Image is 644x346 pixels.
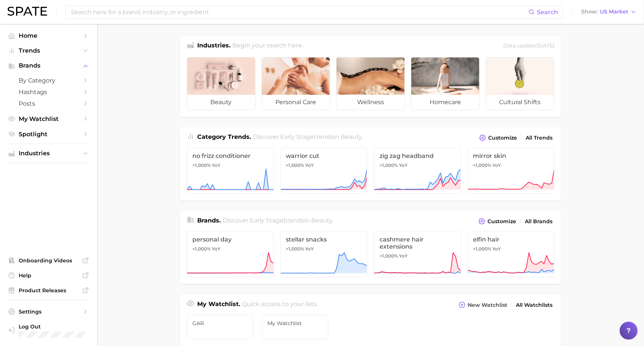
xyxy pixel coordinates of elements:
[197,133,251,140] span: Category Trends .
[411,57,480,110] a: homecare
[457,300,509,310] button: New Watchlist
[380,162,398,168] span: >1,000%
[19,32,78,39] span: Home
[19,131,78,138] span: Spotlight
[212,246,220,252] span: YoY
[6,86,91,98] a: Hashtags
[19,100,78,107] span: Posts
[380,253,398,259] span: >1,000%
[374,231,461,277] a: cashmere hair extensions>1,000% YoY
[6,30,91,41] a: Home
[192,246,211,252] span: >1,000%
[261,57,330,110] a: personal care
[473,162,492,168] span: >1,000%
[399,162,408,168] span: YoY
[286,236,362,243] span: stellar snacks
[242,300,318,310] h2: Quick access to your lists.
[514,300,554,310] a: All Watchlists
[187,315,253,339] a: GAR
[19,257,78,264] span: Onboarding Videos
[223,217,334,224] span: Discover Early Stage brands in .
[6,285,91,296] a: Product Releases
[537,9,558,16] span: Search
[212,162,220,168] span: YoY
[6,148,91,159] button: Industries
[380,152,455,159] span: zig zag headband
[524,133,554,143] a: All Trends
[19,115,78,122] span: My Watchlist
[493,162,501,168] span: YoY
[477,133,519,143] button: Customize
[192,162,211,168] span: >1,000%
[268,320,323,326] span: My Watchlist
[523,216,554,227] a: All Brands
[380,236,455,250] span: cashmere hair extensions
[19,62,78,69] span: Brands
[341,133,362,140] span: beauty
[19,88,78,96] span: Hashtags
[468,147,555,194] a: mirror skin>1,000% YoY
[6,60,91,71] button: Brands
[516,302,552,308] span: All Watchlists
[19,323,85,330] span: Log Out
[6,321,91,340] a: Log out. Currently logged in with e-mail nbedford@grantinc.com.
[312,217,332,224] span: beauty
[19,308,78,315] span: Settings
[486,95,554,110] span: cultural shifts
[187,147,274,194] a: no frizz conditioner>1,000% YoY
[19,287,78,294] span: Product Releases
[487,218,516,225] span: Customize
[281,147,368,194] a: warrior cut>1,000% YoY
[281,231,368,277] a: stellar snacks>1,000% YoY
[473,236,549,243] span: elfin hair
[473,152,549,159] span: mirror skin
[473,246,492,252] span: >1,000%
[187,57,256,110] a: beauty
[192,236,268,243] span: personal day
[197,41,230,51] h1: Industries.
[187,95,255,110] span: beauty
[187,231,274,277] a: personal day>1,000% YoY
[503,41,554,51] div: Data update: [DATE]
[286,162,304,168] span: >1,000%
[6,75,91,86] a: by Category
[374,147,461,194] a: zig zag headband>1,000% YoY
[526,135,552,141] span: All Trends
[337,95,405,110] span: wellness
[6,306,91,317] a: Settings
[233,41,303,51] h2: Begin your search here.
[286,152,362,159] span: warrior cut
[525,218,552,225] span: All Brands
[488,135,517,141] span: Customize
[336,57,405,110] a: wellness
[192,320,248,326] span: GAR
[468,231,555,277] a: elfin hair>1,000% YoY
[286,246,304,252] span: >1,000%
[197,217,221,224] span: Brands .
[197,300,240,310] h1: My Watchlist.
[262,95,330,110] span: personal care
[493,246,501,252] span: YoY
[306,162,314,168] span: YoY
[19,47,78,54] span: Trends
[6,113,91,125] a: My Watchlist
[6,45,91,56] button: Trends
[399,253,408,259] span: YoY
[19,150,78,157] span: Industries
[6,270,91,281] a: Help
[6,128,91,140] a: Spotlight
[306,246,314,252] span: YoY
[70,6,529,18] input: Search here for a brand, industry, or ingredient
[581,10,598,14] span: Show
[6,255,91,266] a: Onboarding Videos
[19,272,78,279] span: Help
[477,216,518,227] button: Customize
[192,152,268,159] span: no frizz conditioner
[262,315,329,339] a: My Watchlist
[579,7,638,17] button: ShowUS Market
[486,57,554,110] a: cultural shifts
[19,77,78,84] span: by Category
[7,7,47,16] img: SPATE
[253,133,363,140] span: Discover Early Stage trends in .
[6,98,91,109] a: Posts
